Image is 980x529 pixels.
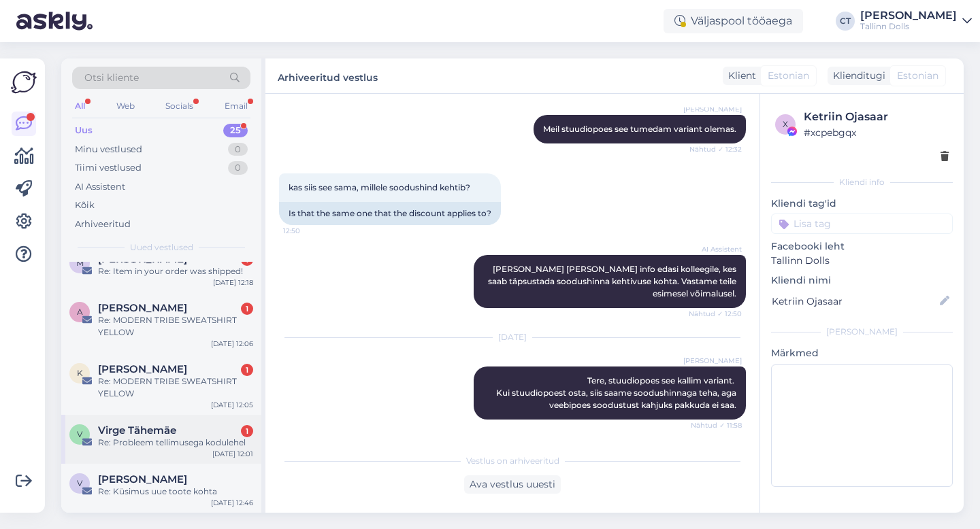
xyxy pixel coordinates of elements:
[75,161,142,175] div: Tiimi vestlused
[98,424,176,437] span: Virge Tähemäe
[98,485,253,498] div: Re: Küsimus uue toote kohta
[771,197,953,211] p: Kliendi tag'id
[213,277,253,288] div: [DATE] 12:18
[783,119,788,129] span: x
[77,368,83,378] span: K
[211,498,253,508] div: [DATE] 12:46
[223,124,248,137] div: 25
[897,69,938,83] span: Estonian
[683,104,742,114] span: [PERSON_NAME]
[771,273,953,288] p: Kliendi nimi
[771,239,953,254] p: Facebooki leht
[77,307,83,317] span: A
[241,364,253,376] div: 1
[771,176,953,188] div: Kliendi info
[772,294,937,309] input: Lisa nimi
[804,125,949,140] div: # xcpebgqx
[75,199,95,212] div: Kõik
[289,182,470,192] span: kas siis see sama, millele soodushind kehtib?
[860,10,957,21] div: [PERSON_NAME]
[77,429,82,439] span: V
[98,375,253,400] div: Re: MODERN TRIBE SWEATSHIRT YELLOW
[689,309,742,319] span: Nähtud ✓ 12:50
[75,124,93,137] div: Uus
[466,455,559,467] span: Vestlus on arhiveeritud
[222,97,250,115] div: Email
[211,339,253,349] div: [DATE] 12:06
[75,143,142,156] div: Minu vestlused
[75,180,125,194] div: AI Assistent
[464,475,561,494] div: Ava vestlus uuesti
[98,473,187,485] span: virge vits
[84,71,139,85] span: Otsi kliente
[283,226,334,236] span: 12:50
[664,9,803,33] div: Väljaspool tööaega
[543,124,736,134] span: Meil stuudiopoes see tumedam variant olemas.
[279,202,501,225] div: Is that the same one that the discount applies to?
[278,67,378,85] label: Arhiveeritud vestlus
[11,69,37,95] img: Askly Logo
[691,420,742,430] span: Nähtud ✓ 11:58
[771,254,953,268] p: Tallinn Dolls
[130,241,193,254] span: Uued vestlused
[771,326,953,338] div: [PERSON_NAME]
[212,449,253,459] div: [DATE] 12:01
[828,69,885,83] div: Klienditugi
[241,303,253,315] div: 1
[771,214,953,234] input: Lisa tag
[98,314,253,339] div: Re: MODERN TRIBE SWEATSHIRT YELLOW
[228,161,248,175] div: 0
[114,97,137,115] div: Web
[77,478,82,488] span: v
[98,265,253,277] div: Re: Item in your order was shipped!
[76,258,84,268] span: m
[279,331,746,343] div: [DATE]
[804,109,949,125] div: Ketriin Ojasaar
[836,12,855,31] div: CT
[860,21,957,32] div: Tallinn Dolls
[72,97,88,115] div: All
[98,363,187,375] span: Kairi Möller
[75,218,131,231] div: Arhiveeritud
[488,264,738,298] span: [PERSON_NAME] [PERSON_NAME] info edasi kolleegile, kes saab täpsustada soodushinna kehtivuse koht...
[241,425,253,437] div: 1
[683,356,742,366] span: [PERSON_NAME]
[768,69,809,83] span: Estonian
[723,69,756,83] div: Klient
[163,97,196,115] div: Socials
[771,346,953,360] p: Märkmed
[98,302,187,314] span: Agnes Kirsbaum
[228,143,248,156] div: 0
[496,375,738,410] span: Tere, stuudiopoes see kallim variant. Kui stuudiopoest osta, siis saame soodushinnaga teha, aga v...
[98,437,253,449] div: Re: Probleem tellimusega kodulehel
[860,10,972,32] a: [PERSON_NAME]Tallinn Dolls
[689,144,742,154] span: Nähtud ✓ 12:32
[211,400,253,410] div: [DATE] 12:05
[691,244,742,254] span: AI Assistent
